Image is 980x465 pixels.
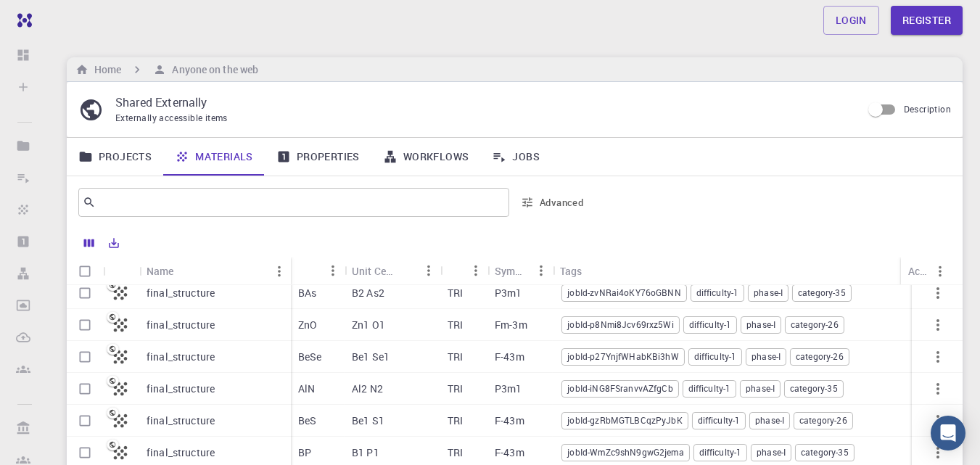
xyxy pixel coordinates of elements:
span: phase-I [749,287,788,299]
span: jobId-p8Nmi8Jcv69rxz5Wi [562,318,678,331]
img: logo [12,13,32,28]
p: Al2 N2 [352,382,383,396]
span: phase-I [741,318,781,331]
p: Fm-3m [495,318,527,332]
a: Properties [265,138,371,176]
nav: breadcrumb [73,62,261,78]
p: final_structure [147,350,215,364]
a: Jobs [480,138,551,176]
p: BP [298,445,311,460]
a: Register [891,6,963,35]
p: TRI [448,286,463,300]
div: Formula [291,257,345,285]
button: Menu [530,259,553,282]
p: F-43m [495,350,524,364]
span: difficulty-1 [691,287,744,299]
p: final_structure [147,445,215,460]
p: F-43m [495,413,524,428]
a: Login [823,6,879,35]
span: phase-I [741,382,780,395]
div: Tags [560,257,582,285]
span: Description [904,103,951,115]
div: Name [139,257,291,285]
span: phase-I [746,350,786,363]
div: Open Intercom Messenger [931,416,965,450]
span: difficulty-1 [683,382,736,395]
button: Export [102,231,126,255]
span: category-26 [786,318,844,331]
p: ZnO [298,318,317,332]
span: jobId-iNG8FSranvvAZfgCb [562,382,678,395]
p: final_structure [147,318,215,332]
p: TRI [448,413,463,428]
p: final_structure [147,413,215,428]
div: Unit Cell Formula [345,257,440,285]
p: TRI [448,318,463,332]
p: AlN [298,382,315,396]
p: TRI [448,350,463,364]
div: Actions [901,257,952,285]
span: jobId-WmZc9shN9gwG2jema [562,446,688,458]
p: TRI [448,382,463,396]
span: difficulty-1 [694,446,747,458]
h6: Home [88,62,121,78]
div: Unit Cell Formula [352,257,394,285]
p: P3m1 [495,286,522,300]
p: B2 As2 [352,286,384,300]
p: F-43m [495,445,524,460]
p: BeS [298,413,316,428]
button: Menu [268,260,291,283]
button: Menu [928,260,952,283]
span: category-26 [791,350,849,363]
span: jobId-p27YnjfWHabKBi3hW [562,350,683,363]
p: Shared Externally [115,94,850,111]
p: final_structure [147,286,215,300]
a: Workflows [371,138,481,176]
button: Menu [464,259,487,282]
p: final_structure [147,382,215,396]
button: Columns [77,231,102,255]
button: Menu [417,259,440,282]
button: Menu [321,259,345,282]
div: Icon [103,257,139,285]
p: P3m1 [495,382,522,396]
span: difficulty-1 [684,318,737,331]
button: Sort [394,259,417,282]
button: Sort [174,260,197,283]
span: category-35 [793,287,851,299]
div: Lattice [440,257,487,285]
span: category-35 [785,382,843,395]
span: difficulty-1 [693,414,746,427]
p: BAs [298,286,316,300]
p: Be1 Se1 [352,350,390,364]
a: Materials [163,138,265,176]
span: difficulty-1 [689,350,742,363]
span: jobId-gzRbMGTLBCqzPyJbK [562,414,687,427]
p: B1 P1 [352,445,379,460]
span: Externally accessible items [115,112,228,123]
div: Symmetry [487,257,553,285]
span: phase-I [752,446,791,458]
p: TRI [448,445,463,460]
button: Sort [298,259,321,282]
h6: Anyone on the web [166,62,258,78]
p: BeSe [298,350,322,364]
span: category-35 [796,446,854,458]
button: Sort [582,259,606,282]
p: Be1 S1 [352,413,384,428]
p: Zn1 O1 [352,318,385,332]
button: Sort [448,259,471,282]
button: Advanced [515,191,590,214]
span: phase-I [750,414,789,427]
div: Name [147,257,174,285]
div: Actions [908,257,928,285]
div: Symmetry [495,257,530,285]
span: category-26 [794,414,852,427]
span: jobId-zvNRai4oKY76oGBNN [562,287,685,299]
a: Projects [67,138,163,176]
